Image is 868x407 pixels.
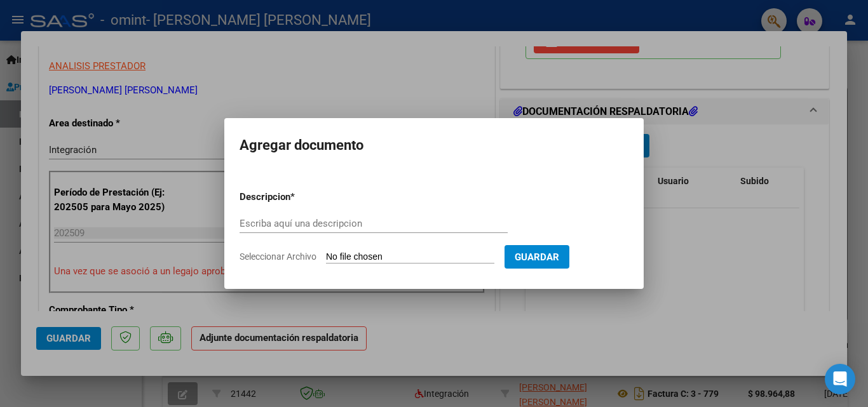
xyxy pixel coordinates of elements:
div: Open Intercom Messenger [825,364,855,394]
span: Seleccionar Archivo [240,251,316,262]
p: Descripcion [240,190,356,204]
button: Guardar [505,245,569,269]
span: Guardar [515,251,559,263]
h2: Agregar documento [240,133,628,157]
